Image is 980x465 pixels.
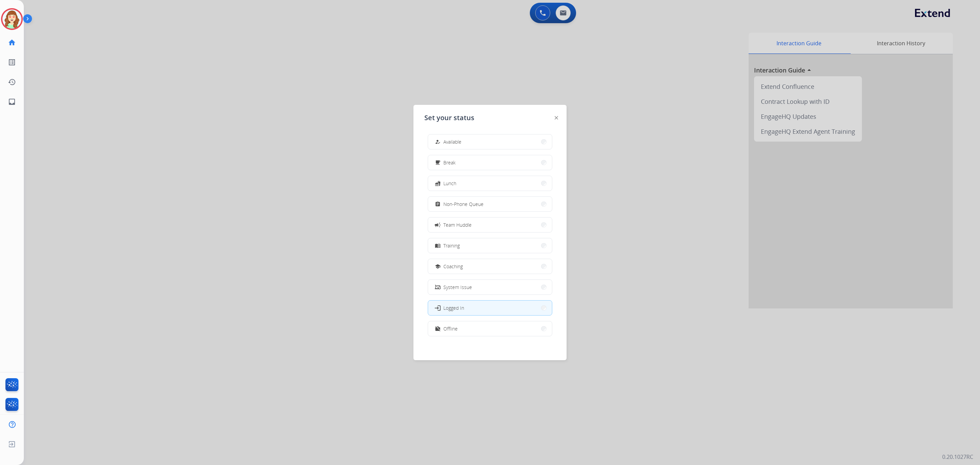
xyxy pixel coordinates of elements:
[428,321,552,336] button: Offline
[2,10,21,29] img: avatar
[428,259,552,274] button: Coaching
[424,113,474,123] span: Set your status
[8,78,16,86] mat-icon: history
[435,284,441,290] mat-icon: phonelink_off
[8,58,16,66] mat-icon: list_alt
[443,284,472,291] span: System Issue
[434,221,441,228] mat-icon: campaign
[443,304,464,311] span: Logged In
[443,263,463,270] span: Coaching
[443,138,461,145] span: Available
[428,301,552,315] button: Logged In
[428,280,552,294] button: System Issue
[443,159,456,166] span: Break
[428,176,552,191] button: Lunch
[435,180,441,186] mat-icon: fastfood
[443,221,472,228] span: Team Huddle
[8,38,16,47] mat-icon: home
[428,155,552,170] button: Break
[443,201,484,208] span: Non-Phone Queue
[435,201,441,207] mat-icon: assignment
[428,218,552,232] button: Team Huddle
[443,325,458,332] span: Offline
[435,139,441,145] mat-icon: how_to_reg
[435,160,441,165] mat-icon: free_breakfast
[942,453,973,461] p: 0.20.1027RC
[434,304,441,311] mat-icon: login
[435,243,441,248] mat-icon: menu_book
[443,180,456,187] span: Lunch
[443,242,460,249] span: Training
[435,326,441,332] mat-icon: work_off
[428,238,552,253] button: Training
[555,116,558,119] img: close-button
[428,197,552,211] button: Non-Phone Queue
[8,98,16,106] mat-icon: inbox
[428,134,552,149] button: Available
[435,263,441,269] mat-icon: school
